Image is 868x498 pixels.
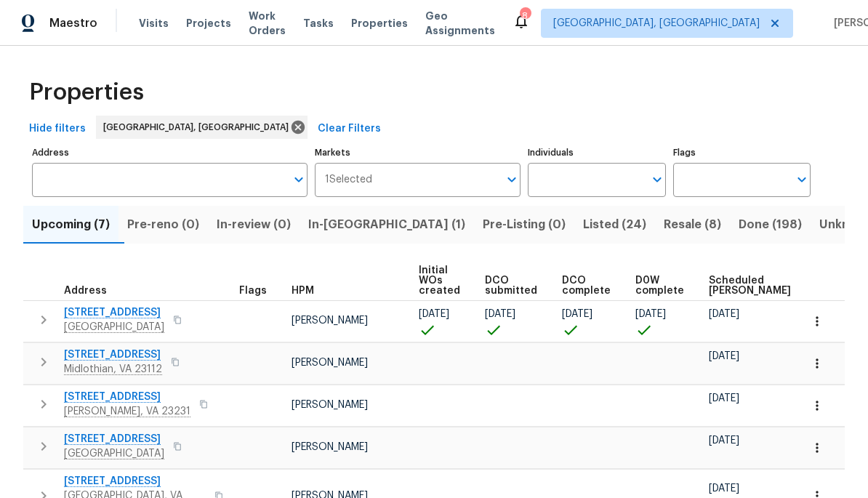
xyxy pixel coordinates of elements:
[647,169,667,190] button: Open
[635,309,666,319] span: [DATE]
[127,214,199,235] span: Pre-reno (0)
[103,120,294,134] span: [GEOGRAPHIC_DATA], [GEOGRAPHIC_DATA]
[635,276,684,296] span: D0W complete
[303,18,334,28] span: Tasks
[562,276,611,296] span: DCO complete
[553,16,760,31] span: [GEOGRAPHIC_DATA], [GEOGRAPHIC_DATA]
[709,483,739,494] span: [DATE]
[32,148,308,157] label: Address
[792,169,812,190] button: Open
[709,393,739,403] span: [DATE]
[709,435,739,446] span: [DATE]
[49,16,97,31] span: Maestro
[520,9,530,23] div: 8
[528,148,665,157] label: Individuals
[23,116,92,142] button: Hide filters
[292,442,368,452] span: [PERSON_NAME]
[562,309,592,319] span: [DATE]
[739,214,802,235] span: Done (198)
[249,9,286,38] span: Work Orders
[32,214,110,235] span: Upcoming (7)
[318,120,381,138] span: Clear Filters
[289,169,309,190] button: Open
[325,174,372,186] span: 1 Selected
[485,309,515,319] span: [DATE]
[292,358,368,368] span: [PERSON_NAME]
[664,214,721,235] span: Resale (8)
[709,309,739,319] span: [DATE]
[139,16,169,31] span: Visits
[64,286,107,296] span: Address
[419,309,449,319] span: [DATE]
[583,214,646,235] span: Listed (24)
[239,286,267,296] span: Flags
[186,16,231,31] span: Projects
[709,351,739,361] span: [DATE]
[483,214,566,235] span: Pre-Listing (0)
[308,214,465,235] span: In-[GEOGRAPHIC_DATA] (1)
[673,148,811,157] label: Flags
[419,265,460,296] span: Initial WOs created
[292,316,368,326] span: [PERSON_NAME]
[485,276,537,296] span: DCO submitted
[502,169,522,190] button: Open
[425,9,495,38] span: Geo Assignments
[351,16,408,31] span: Properties
[315,148,521,157] label: Markets
[292,286,314,296] span: HPM
[29,85,144,100] span: Properties
[709,276,791,296] span: Scheduled [PERSON_NAME]
[292,400,368,410] span: [PERSON_NAME]
[217,214,291,235] span: In-review (0)
[29,120,86,138] span: Hide filters
[96,116,308,139] div: [GEOGRAPHIC_DATA], [GEOGRAPHIC_DATA]
[312,116,387,142] button: Clear Filters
